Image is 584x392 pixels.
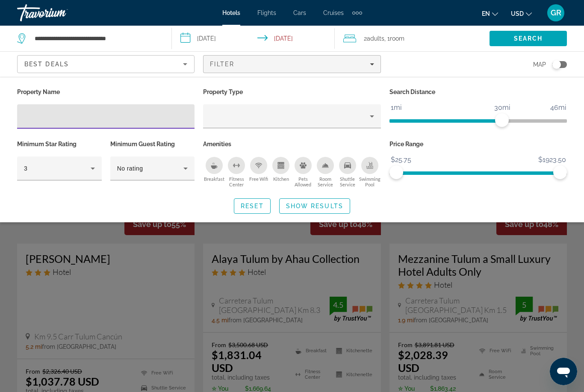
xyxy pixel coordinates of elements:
[34,32,159,45] input: Search hotel destination
[225,176,248,187] span: Fitness Center
[551,9,561,17] span: GR
[24,61,69,68] span: Best Deals
[24,165,27,172] span: 3
[248,156,270,188] button: Free Wifi
[482,7,498,20] button: Change language
[292,176,314,187] span: Pets Allowed
[482,10,490,17] span: en
[249,176,268,182] span: Free Wifi
[222,9,240,16] a: Hotels
[495,113,509,127] span: ngx-slider
[270,156,292,188] button: Kitchen
[257,9,276,16] a: Flights
[390,35,404,42] span: Room
[352,6,362,20] button: Extra navigation items
[234,198,271,214] button: Reset
[364,32,384,44] span: 2
[389,165,403,179] span: ngx-slider
[210,61,234,68] span: Filter
[384,32,404,44] span: , 1
[323,9,344,16] a: Cruises
[367,35,384,42] span: Adults
[490,31,567,46] button: Search
[549,101,567,114] span: 46mi
[511,10,524,17] span: USD
[514,35,543,42] span: Search
[314,176,336,187] span: Room Service
[13,86,571,190] div: Hotel Filters
[110,138,195,150] p: Minimum Guest Rating
[286,203,343,209] span: Show Results
[550,358,577,385] iframe: Button to launch messaging window
[389,171,567,173] ngx-slider: ngx-slider
[389,138,567,150] p: Price Range
[336,176,359,187] span: Shuttle Service
[336,156,359,188] button: Shuttle Service
[537,153,567,166] span: $1923.50
[17,138,102,150] p: Minimum Star Rating
[389,86,567,98] p: Search Distance
[225,156,248,188] button: Fitness Center
[172,26,335,51] button: Select check in and out date
[359,156,381,188] button: Swimming Pool
[203,156,225,188] button: Breakfast
[493,101,511,114] span: 30mi
[292,156,314,188] button: Pets Allowed
[273,176,289,182] span: Kitchen
[204,176,224,182] span: Breakfast
[117,165,143,172] span: No rating
[545,4,567,22] button: User Menu
[533,59,546,71] span: Map
[17,2,103,24] a: Travorium
[241,203,264,209] span: Reset
[546,61,567,68] button: Toggle map
[203,138,380,150] p: Amenities
[389,153,413,166] span: $25.75
[17,86,195,98] p: Property Name
[511,7,532,20] button: Change currency
[203,86,380,98] p: Property Type
[553,165,567,179] span: ngx-slider-max
[293,9,306,16] a: Cars
[203,55,380,73] button: Filters
[389,119,567,121] ngx-slider: ngx-slider
[279,198,350,214] button: Show Results
[24,59,187,69] mat-select: Sort by
[359,176,381,187] span: Swimming Pool
[210,111,374,121] mat-select: Property type
[389,101,403,114] span: 1mi
[335,26,490,51] button: Travelers: 2 adults, 0 children
[314,156,336,188] button: Room Service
